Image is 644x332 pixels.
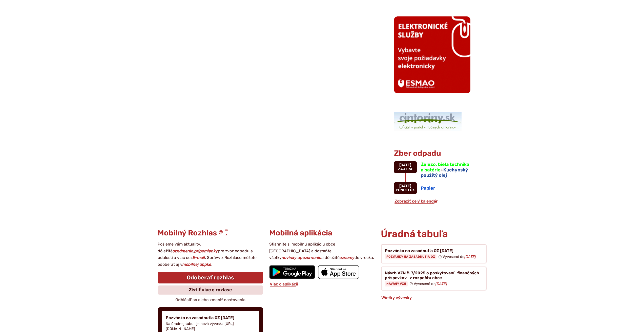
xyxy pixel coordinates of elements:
img: Prejsť na mobilnú aplikáciu Sekule v službe Google Play [269,265,315,279]
strong: pripomienky [194,249,218,253]
span: Železo, biela technika a batérie [421,162,469,173]
a: Železo, biela technika a batérie+Kuchynský použitý olej [DATE] Zajtra [394,161,470,178]
a: Návrh VZN č. 7/2025 o poskytovaní finančných príspevkov z rozpočtu obce Návrhy VZN Vyvesené do[DATE] [381,267,486,291]
span: Papier [421,185,435,191]
img: esmao_sekule_b.png [394,16,470,93]
a: Všetky vývesky [381,295,412,300]
a: Odoberať rozhlas [158,272,263,283]
p: Stiahnite si mobilnú aplikáciu obce [GEOGRAPHIC_DATA] a dostaňte všetky , a dôležité do vrecka. [269,241,375,261]
span: [DATE] [399,184,411,188]
strong: E-mail [193,255,205,260]
a: Pozvánka na zasadnutia OZ [DATE] Pozvánky na zasadnutia OZ Vyvesené do[DATE] [381,244,486,263]
span: Kuchynský použitý olej [421,167,468,178]
h2: Úradná tabuľa [381,229,486,239]
h4: Pozvánka na zasadnutia OZ [DATE] [166,315,255,320]
h3: + [421,162,470,178]
img: Prejsť na mobilnú aplikáciu Sekule v App Store [318,265,359,279]
h3: Mobilná aplikácia [269,229,375,237]
p: Pošleme vám aktuality, dôležité , pre zvoz odpadu a udalosti a viac cez . Správy z Rozhlasu môžet... [158,241,263,268]
strong: novinky [282,255,297,260]
a: Odhlásiť sa alebo zmeniť nastavenia [175,297,246,302]
p: Na úradnej tabuli je nová výveska.[URL][DOMAIN_NAME] [166,321,255,331]
a: Viac o aplikácii [269,282,299,286]
a: Papier [DATE] pondelok [394,182,470,194]
strong: mobilnej appke [182,262,211,267]
span: Zajtra [398,167,412,171]
strong: upozornenia [298,255,321,260]
img: 1.png [394,112,462,131]
span: [DATE] [399,163,411,167]
a: Zistiť viac o rozlase [158,285,263,295]
strong: oznamy [340,255,355,260]
strong: oznámenia [173,249,193,253]
a: Zobraziť celý kalendár [394,199,438,204]
h3: Zber odpadu [394,149,470,158]
span: pondelok [396,188,415,192]
h3: Mobilný Rozhlas [158,229,263,237]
